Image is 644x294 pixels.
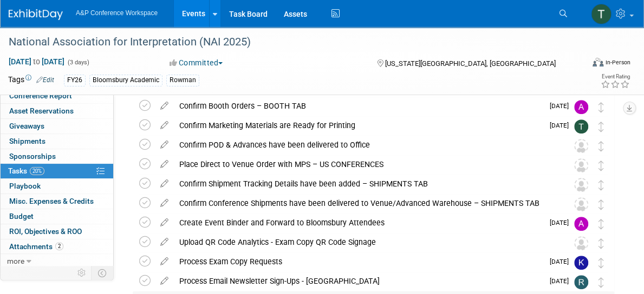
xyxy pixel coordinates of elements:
[5,32,570,52] div: National Association for Interpretation (NAI 2025)
[36,76,54,84] a: Edit
[550,219,574,226] span: [DATE]
[1,209,113,224] a: Budget
[155,276,174,286] a: edit
[9,91,72,100] span: Conference Report
[8,57,65,66] span: [DATE] [DATE]
[574,158,588,172] img: Unassigned
[67,59,89,66] span: (3 days)
[591,4,612,24] img: Taylor Thompson
[1,89,113,103] a: Conference Report
[155,101,174,111] a: edit
[385,59,556,68] span: [US_STATE][GEOGRAPHIC_DATA], [GEOGRAPHIC_DATA]
[174,233,552,251] div: Upload QR Code Analytics - Exam Copy QR Code Signage
[599,219,604,229] i: Move task
[155,198,174,208] a: edit
[550,122,574,129] span: [DATE]
[9,242,63,251] span: Attachments
[574,178,588,192] img: Unassigned
[574,119,588,133] img: Taylor Thompson
[1,224,113,239] a: ROI, Objectives & ROO
[574,256,588,270] img: Kate Hunneyball
[155,218,174,228] a: edit
[155,257,174,266] a: edit
[1,239,113,254] a: Attachments2
[1,179,113,193] a: Playbook
[174,194,552,212] div: Confirm Conference Shipments have been delivered to Venue/Advanced Warehouse – SHIPMENTS TAB
[599,199,604,210] i: Move task
[174,116,543,135] div: Confirm Marketing Materials are Ready for Printing
[9,122,44,130] span: Giveaways
[605,58,630,66] div: In-Person
[599,258,604,268] i: Move task
[76,9,158,17] span: A&P Conference Workspace
[9,182,41,190] span: Playbook
[9,152,56,161] span: Sponsorships
[92,266,114,280] td: Toggle Event Tabs
[155,179,174,189] a: edit
[593,58,603,66] img: Format-Inperson.png
[601,74,630,79] div: Event Rating
[7,257,24,265] span: more
[1,134,113,149] a: Shipments
[599,141,604,151] i: Move task
[174,136,552,154] div: Confirm POD & Advances have been delivered to Office
[9,227,82,236] span: ROI, Objectives & ROO
[166,57,227,68] button: Committed
[166,75,199,86] div: Rowman
[599,277,604,288] i: Move task
[574,275,588,289] img: Rhianna Blackburn
[31,57,42,66] span: to
[174,272,543,290] div: Process Email Newsletter Sign-Ups - [GEOGRAPHIC_DATA]
[599,180,604,190] i: Move task
[9,197,94,205] span: Misc. Expenses & Credits
[9,137,45,145] span: Shipments
[599,161,604,171] i: Move task
[574,139,588,153] img: Unassigned
[9,9,63,20] img: ExhibitDay
[73,266,92,280] td: Personalize Event Tab Strip
[1,104,113,118] a: Asset Reservations
[550,258,574,265] span: [DATE]
[155,237,174,247] a: edit
[174,175,552,193] div: Confirm Shipment Tracking Details have been added – SHIPMENTS TAB
[534,56,630,72] div: Event Format
[599,122,604,132] i: Move task
[550,277,574,285] span: [DATE]
[174,252,543,271] div: Process Exam Copy Requests
[599,102,604,112] i: Move task
[64,75,86,86] div: FY26
[1,119,113,133] a: Giveaways
[9,106,74,115] span: Asset Reservations
[1,149,113,164] a: Sponsorships
[174,155,552,173] div: Place Direct to Venue Order with MPS – US CONFERENCES
[8,166,44,175] span: Tasks
[174,213,543,232] div: Create Event Binder and Forward to Bloomsbury Attendees
[30,167,44,175] span: 20%
[9,212,34,220] span: Budget
[155,159,174,169] a: edit
[1,164,113,178] a: Tasks20%
[574,236,588,250] img: Unassigned
[550,102,574,110] span: [DATE]
[574,197,588,211] img: Unassigned
[174,97,543,115] div: Confirm Booth Orders – BOOTH TAB
[1,254,113,269] a: more
[574,217,588,231] img: Amanda Oney
[55,242,63,250] span: 2
[89,75,162,86] div: Bloomsbury Academic
[1,194,113,209] a: Misc. Expenses & Credits
[155,140,174,150] a: edit
[8,74,54,86] td: Tags
[599,238,604,249] i: Move task
[155,121,174,130] a: edit
[574,100,588,114] img: Amanda Oney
